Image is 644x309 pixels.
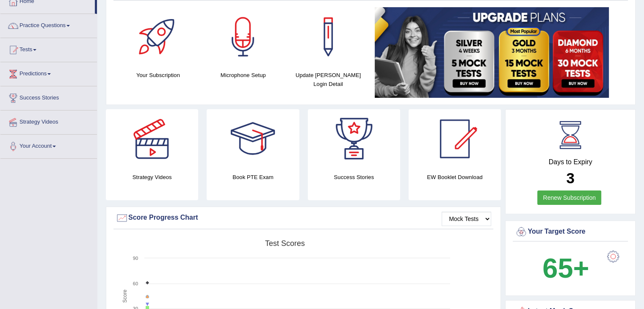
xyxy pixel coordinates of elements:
[515,158,626,166] h4: Days to Expiry
[515,226,626,238] div: Your Target Score
[106,173,198,182] h4: Strategy Videos
[0,86,97,108] a: Success Stories
[265,239,305,248] tspan: Test scores
[0,135,97,156] a: Your Account
[308,173,400,182] h4: Success Stories
[207,173,299,182] h4: Book PTE Exam
[120,71,196,80] h4: Your Subscription
[290,71,367,88] h4: Update [PERSON_NAME] Login Detail
[375,7,609,98] img: small5.jpg
[0,62,97,83] a: Predictions
[537,190,601,205] a: Renew Subscription
[566,170,574,186] b: 3
[133,281,138,286] text: 60
[205,71,282,80] h4: Microphone Setup
[122,290,128,303] tspan: Score
[133,256,138,261] text: 90
[0,38,97,59] a: Tests
[542,253,589,284] b: 65+
[409,173,501,182] h4: EW Booklet Download
[116,212,491,224] div: Score Progress Chart
[0,110,97,132] a: Strategy Videos
[0,14,97,35] a: Practice Questions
